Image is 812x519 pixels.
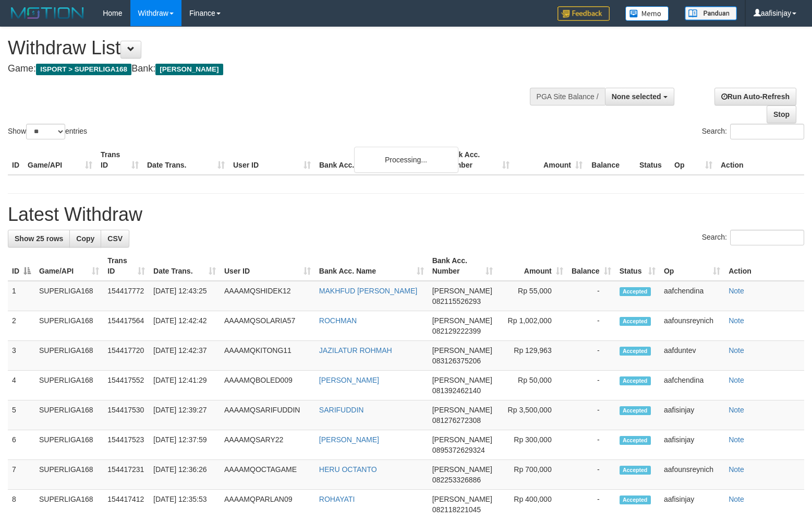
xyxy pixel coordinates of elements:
h1: Withdraw List [8,38,531,58]
td: aafisinjay [660,400,724,430]
span: Accepted [620,406,651,415]
a: Note [729,465,744,474]
th: Date Trans.: activate to sort column ascending [149,251,220,281]
td: 3 [8,341,35,371]
td: [DATE] 12:42:37 [149,341,220,371]
span: [PERSON_NAME] [432,287,492,295]
label: Show entries [8,124,87,139]
span: Copy 082253326886 to clipboard [432,476,481,484]
td: 4 [8,371,35,400]
td: Rp 3,500,000 [497,400,567,430]
span: Accepted [620,436,651,445]
th: Bank Acc. Number: activate to sort column ascending [428,251,498,281]
td: Rp 129,963 [497,341,567,371]
span: [PERSON_NAME] [432,316,492,325]
td: - [567,311,615,341]
td: Rp 700,000 [497,460,567,490]
a: Note [729,287,744,295]
td: SUPERLIGA168 [35,281,103,311]
span: Copy 081276272308 to clipboard [432,416,481,424]
td: [DATE] 12:37:59 [149,430,220,460]
div: Processing... [354,147,458,173]
a: Copy [69,230,101,247]
td: 154417523 [103,430,149,460]
td: AAAAMQOCTAGAME [220,460,315,490]
th: User ID: activate to sort column ascending [220,251,315,281]
button: None selected [605,88,674,105]
div: PGA Site Balance / [530,88,605,105]
td: - [567,341,615,371]
th: Bank Acc. Name [315,145,441,175]
span: [PERSON_NAME] [432,376,492,384]
span: Copy 082118221045 to clipboard [432,505,481,514]
a: Show 25 rows [8,230,70,247]
td: aafchendina [660,281,724,311]
td: - [567,371,615,400]
td: AAAAMQKITONG11 [220,341,315,371]
td: AAAAMQSARIFUDDIN [220,400,315,430]
td: 1 [8,281,35,311]
td: SUPERLIGA168 [35,400,103,430]
th: Date Trans. [143,145,229,175]
td: 5 [8,400,35,430]
td: - [567,460,615,490]
th: Bank Acc. Name: activate to sort column ascending [315,251,428,281]
td: SUPERLIGA168 [35,341,103,371]
td: [DATE] 12:43:25 [149,281,220,311]
td: 7 [8,460,35,490]
td: Rp 50,000 [497,371,567,400]
td: - [567,281,615,311]
a: Stop [767,105,796,123]
th: Game/API [23,145,96,175]
a: Run Auto-Refresh [714,88,796,105]
span: Accepted [620,287,651,296]
td: 2 [8,311,35,341]
img: Feedback.jpg [558,6,610,21]
th: Bank Acc. Number [441,145,514,175]
td: aafounsreynich [660,460,724,490]
th: Trans ID: activate to sort column ascending [103,251,149,281]
span: [PERSON_NAME] [432,346,492,355]
span: ISPORT > SUPERLIGA168 [36,64,131,75]
span: [PERSON_NAME] [432,495,492,503]
span: Copy 083126375206 to clipboard [432,357,481,365]
th: Balance [587,145,635,175]
a: [PERSON_NAME] [319,376,379,384]
th: Game/API: activate to sort column ascending [35,251,103,281]
span: [PERSON_NAME] [432,406,492,414]
td: 154417552 [103,371,149,400]
span: Show 25 rows [15,234,63,243]
td: Rp 1,002,000 [497,311,567,341]
td: 154417564 [103,311,149,341]
td: AAAAMQSHIDEK12 [220,281,315,311]
a: Note [729,495,744,503]
select: Showentries [26,124,65,139]
td: aafisinjay [660,430,724,460]
img: Button%20Memo.svg [625,6,669,21]
a: SARIFUDDIN [319,406,364,414]
td: aafchendina [660,371,724,400]
h4: Game: Bank: [8,64,531,74]
img: panduan.png [685,6,737,20]
td: 6 [8,430,35,460]
span: Copy 081392462140 to clipboard [432,386,481,395]
th: Amount [514,145,587,175]
a: Note [729,406,744,414]
a: ROCHMAN [319,316,357,325]
a: CSV [101,230,129,247]
a: Note [729,376,744,384]
td: Rp 55,000 [497,281,567,311]
img: MOTION_logo.png [8,5,87,21]
td: AAAAMQSARY22 [220,430,315,460]
a: Note [729,346,744,355]
td: AAAAMQSOLARIA57 [220,311,315,341]
td: SUPERLIGA168 [35,460,103,490]
input: Search: [730,124,804,139]
span: [PERSON_NAME] [432,465,492,474]
td: [DATE] 12:36:26 [149,460,220,490]
span: None selected [612,92,661,101]
span: Accepted [620,347,651,356]
span: Copy 082129222399 to clipboard [432,327,481,335]
a: Note [729,435,744,444]
a: JAZILATUR ROHMAH [319,346,392,355]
